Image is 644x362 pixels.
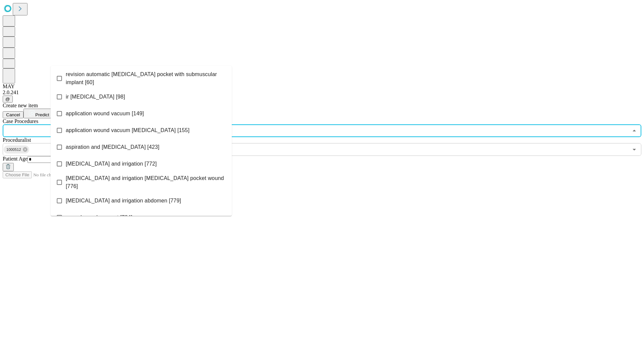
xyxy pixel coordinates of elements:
span: application wound vacuum [149] [66,110,144,118]
span: aspiration and [MEDICAL_DATA] [423] [66,143,159,151]
span: ir [MEDICAL_DATA] [98] [66,93,125,101]
span: 1000512 [4,146,24,154]
span: revision automatic [MEDICAL_DATA] pocket with submuscular implant [60] [66,70,226,86]
div: 1000512 [4,145,29,154]
span: Patient Age [3,156,28,162]
button: Cancel [3,111,23,118]
span: Proceduralist [3,137,31,143]
span: Cancel [6,112,20,117]
button: @ [3,96,13,103]
div: 2.0.241 [3,89,641,96]
span: [MEDICAL_DATA] and irrigation [MEDICAL_DATA] pocket wound [776] [66,174,226,190]
span: [MEDICAL_DATA] and irrigation abdomen [779] [66,197,181,205]
span: Create new item [3,103,38,108]
span: wound vac placement [784] [66,214,132,222]
span: @ [5,97,10,102]
button: Open [630,145,639,154]
button: Close [630,126,639,135]
span: [MEDICAL_DATA] and irrigation [772] [66,160,157,168]
span: application wound vacuum [MEDICAL_DATA] [155] [66,126,190,134]
span: Scheduled Procedure [3,118,38,124]
div: MAY [3,83,641,89]
button: Predict [23,109,54,118]
span: Predict [35,112,49,117]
